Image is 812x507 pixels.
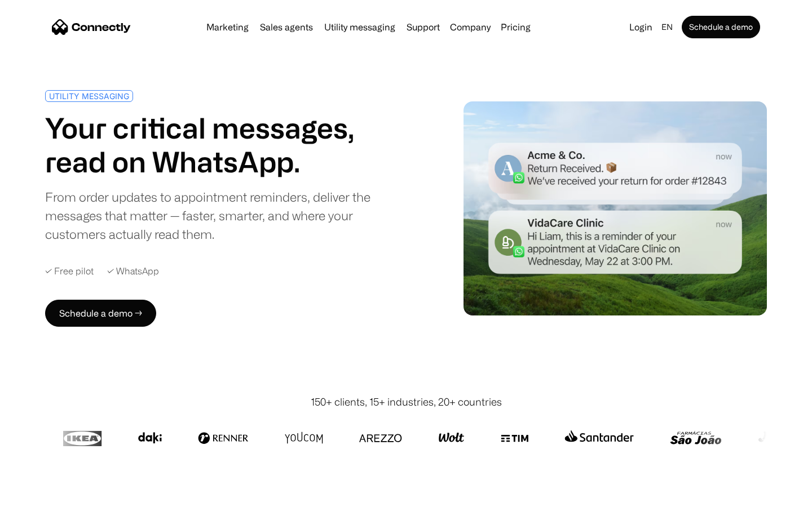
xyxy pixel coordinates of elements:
div: From order updates to appointment reminders, deliver the messages that matter — faster, smarter, ... [45,188,401,243]
a: Marketing [202,23,253,32]
a: Pricing [496,23,535,32]
div: ✓ WhatsApp [107,266,159,277]
a: Login [625,19,657,35]
h1: Your critical messages, read on WhatsApp. [45,111,401,179]
div: 150+ clients, 15+ industries, 20+ countries [311,394,502,410]
div: UTILITY MESSAGING [49,92,129,100]
a: Schedule a demo [682,16,760,38]
a: Support [402,23,444,32]
div: Company [450,19,491,35]
a: Schedule a demo → [45,300,156,327]
a: Utility messaging [320,23,400,32]
aside: Language selected: English [11,486,68,503]
a: Sales agents [255,23,317,32]
ul: Language list [23,487,68,503]
div: ✓ Free pilot [45,266,94,277]
div: en [661,19,673,35]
